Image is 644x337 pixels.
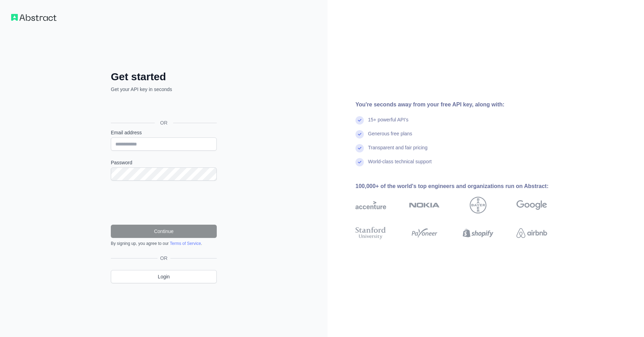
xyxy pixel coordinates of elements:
[111,159,217,166] label: Password
[355,225,386,241] img: stanford university
[355,158,364,166] img: check mark
[111,270,217,283] a: Login
[516,225,547,241] img: airbnb
[107,100,219,116] iframe: Sign in with Google Button
[463,225,493,241] img: shopify
[368,130,412,144] div: Generous free plans
[368,158,432,172] div: World-class technical support
[355,116,364,125] img: check mark
[111,129,217,136] label: Email address
[111,241,217,246] div: By signing up, you agree to our .
[355,130,364,138] img: check mark
[111,70,217,83] h2: Get started
[111,225,217,238] button: Continue
[355,183,569,189] div: 100,000+ of the world's top engineers and organizations run on Abstract:
[355,102,569,108] div: You're seconds away from your free API key, along with:
[368,144,428,158] div: Transparent and fair pricing
[111,86,217,93] p: Get your API key in seconds
[11,14,56,21] img: Workflow
[155,119,173,126] span: OR
[355,197,386,214] img: accenture
[470,197,486,214] img: bayer
[170,241,201,246] a: Terms of Service
[355,144,364,152] img: check mark
[158,255,170,262] span: OR
[111,189,217,216] iframe: reCAPTCHA
[409,225,440,241] img: payoneer
[368,116,408,130] div: 15+ powerful API's
[409,197,440,214] img: nokia
[516,197,547,214] img: google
